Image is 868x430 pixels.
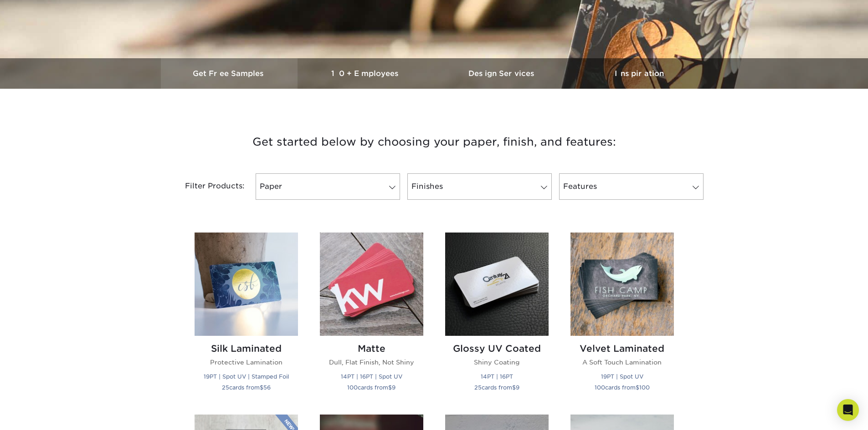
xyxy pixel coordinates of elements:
[516,384,519,391] span: 9
[161,58,298,89] a: Get Free Samples
[341,373,402,380] small: 14PT | 16PT | Spot UV
[260,384,263,391] span: $
[298,58,434,89] a: 10+ Employees
[445,343,549,354] h2: Glossy UV Coated
[512,384,516,391] span: $
[168,121,701,162] h3: Get started below by choosing your paper, finish, and features:
[570,358,674,367] p: A Soft Touch Lamination
[481,373,513,380] small: 14PT | 16PT
[434,58,571,89] a: Design Services
[195,233,298,403] a: Silk Laminated Business Cards Silk Laminated Protective Lamination 19PT | Spot UV | Stamped Foil ...
[222,384,229,391] span: 25
[595,384,650,391] small: cards from
[320,233,423,403] a: Matte Business Cards Matte Dull, Flat Finish, Not Shiny 14PT | 16PT | Spot UV 100cards from$9
[474,384,482,391] span: 25
[347,384,395,391] small: cards from
[837,399,859,421] div: Open Intercom Messenger
[445,358,549,367] p: Shiny Coating
[392,384,395,391] span: 9
[601,373,643,380] small: 19PT | Spot UV
[204,373,289,380] small: 19PT | Spot UV | Stamped Foil
[320,343,423,354] h2: Matte
[161,173,252,200] div: Filter Products:
[407,173,552,200] a: Finishes
[388,384,392,391] span: $
[570,343,674,354] h2: Velvet Laminated
[161,69,298,78] h3: Get Free Samples
[559,173,704,200] a: Features
[347,384,358,391] span: 100
[256,173,400,200] a: Paper
[474,384,519,391] small: cards from
[595,384,605,391] span: 100
[222,384,271,391] small: cards from
[636,384,639,391] span: $
[445,233,549,336] img: Glossy UV Coated Business Cards
[320,233,423,336] img: Matte Business Cards
[571,58,708,89] a: Inspiration
[320,358,423,367] p: Dull, Flat Finish, Not Shiny
[570,233,674,403] a: Velvet Laminated Business Cards Velvet Laminated A Soft Touch Lamination 19PT | Spot UV 100cards ...
[263,384,271,391] span: 56
[445,233,549,403] a: Glossy UV Coated Business Cards Glossy UV Coated Shiny Coating 14PT | 16PT 25cards from$9
[195,233,298,336] img: Silk Laminated Business Cards
[195,343,298,354] h2: Silk Laminated
[571,69,708,78] h3: Inspiration
[570,233,674,336] img: Velvet Laminated Business Cards
[195,358,298,367] p: Protective Lamination
[298,69,434,78] h3: 10+ Employees
[639,384,650,391] span: 100
[434,69,571,78] h3: Design Services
